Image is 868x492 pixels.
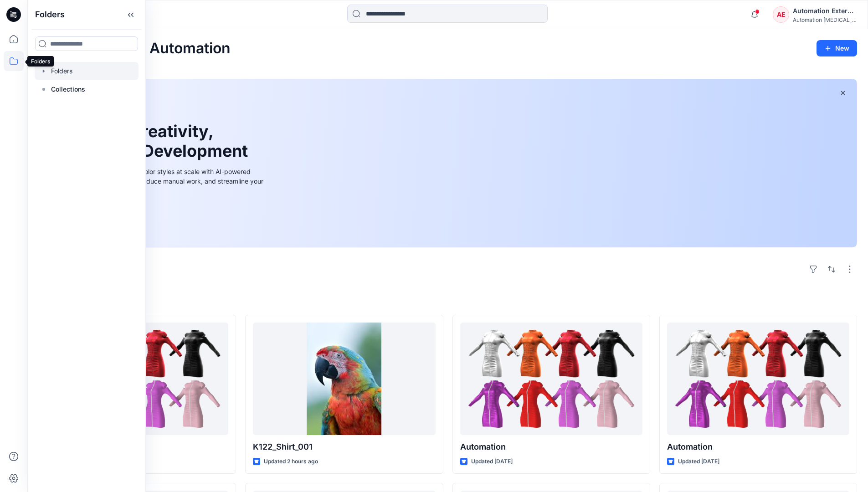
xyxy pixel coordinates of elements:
[471,457,513,466] p: Updated [DATE]
[253,441,435,453] p: K122_Shirt_001
[667,441,849,453] p: Automation
[38,295,857,306] h4: Styles
[817,40,857,56] button: New
[460,441,642,453] p: Automation
[61,206,266,225] a: Discover more
[678,457,719,466] p: Updated [DATE]
[667,323,849,435] a: Automation
[460,323,642,435] a: Automation
[773,6,789,23] div: AE
[253,323,435,435] a: K122_Shirt_001
[61,122,252,161] h1: Unleash Creativity, Speed Up Development
[51,84,85,95] p: Collections
[61,167,266,195] div: Explore ideas faster and recolor styles at scale with AI-powered tools that boost creativity, red...
[793,16,857,23] div: Automation [MEDICAL_DATA]...
[264,457,318,466] p: Updated 2 hours ago
[793,5,857,16] div: Automation External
